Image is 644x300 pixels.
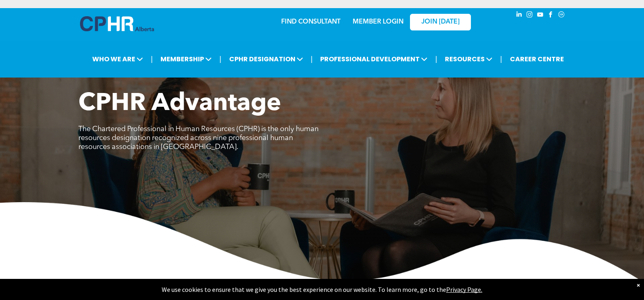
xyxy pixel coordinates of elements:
span: MEMBERSHIP [158,52,214,67]
a: facebook [546,10,555,21]
img: A blue and white logo for cp alberta [80,16,154,31]
a: JOIN [DATE] [410,14,471,30]
a: youtube [536,10,545,21]
a: instagram [525,10,534,21]
span: The Chartered Professional in Human Resources (CPHR) is the only human resources designation reco... [78,125,319,151]
li: | [500,51,502,67]
li: | [311,51,313,67]
li: | [219,51,221,67]
a: FIND CONSULTANT [281,19,340,25]
a: Social network [557,10,566,21]
span: JOIN [DATE] [421,18,460,26]
div: Dismiss notification [637,281,640,289]
span: CPHR Advantage [78,92,281,116]
span: WHO WE ARE [90,52,145,67]
span: CPHR DESIGNATION [227,52,306,67]
li: | [151,51,153,67]
a: CAREER CENTRE [507,52,566,67]
a: Privacy Page. [446,285,482,294]
span: PROFESSIONAL DEVELOPMENT [318,52,430,67]
a: linkedin [515,10,524,21]
span: RESOURCES [442,52,495,67]
li: | [435,51,437,67]
a: MEMBER LOGIN [353,19,403,25]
